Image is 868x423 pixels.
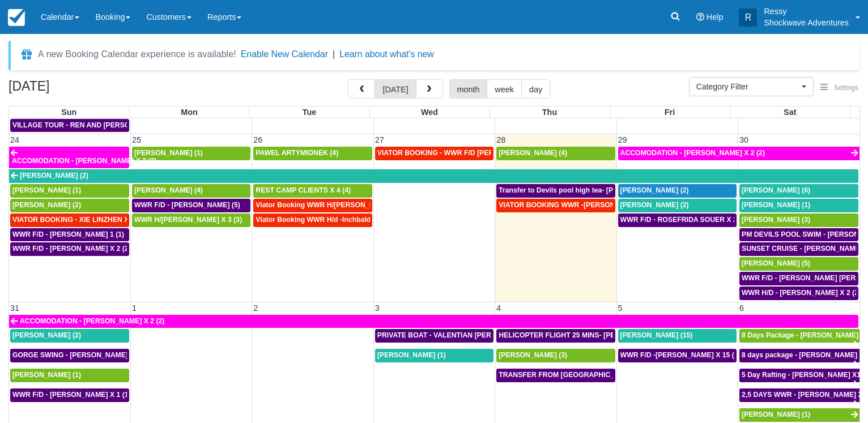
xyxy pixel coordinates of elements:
span: [PERSON_NAME] (2) [620,186,689,194]
button: Settings [814,80,865,96]
a: [PERSON_NAME] (2) [10,199,129,212]
span: Help [707,12,724,22]
a: [PERSON_NAME] (1) [132,147,250,160]
span: WWR F/D - [PERSON_NAME] X 2 (2) [12,245,131,253]
span: [PERSON_NAME] (1) [134,149,203,157]
span: Wed [421,108,438,117]
a: VILLAGE TOUR - REN AND [PERSON_NAME] X4 (4) [10,119,129,133]
span: 31 [9,304,20,313]
span: WWR H/[PERSON_NAME] X 3 (3) [134,216,242,224]
img: checkfront-main-nav-mini-logo.png [8,9,25,26]
a: WWR F/D - [PERSON_NAME] [PERSON_NAME] OHKKA X1 (1) [739,272,858,285]
span: 1 [131,304,138,313]
span: VIATOR BOOKING - XIE LINZHEN X4 (4) [12,216,143,224]
a: 8 days package - [PERSON_NAME] X1 (1) [739,349,860,362]
a: PAWEL ARTYMIONEK (4) [253,147,372,160]
a: WWR H/[PERSON_NAME] X 3 (3) [132,213,250,227]
a: [PERSON_NAME] (6) [739,184,858,198]
span: [PERSON_NAME] (4) [134,186,203,194]
span: WWR F/D - ROSEFRIDA SOUER X 2 (2) [620,216,748,224]
a: [PERSON_NAME] (1) [739,199,858,212]
span: Sat [784,108,796,117]
p: Ressy [764,6,849,17]
span: ACCOMODATION - [PERSON_NAME] X 2 (2) [620,149,765,157]
span: 28 [495,135,507,144]
button: day [521,79,550,99]
a: VIATOR BOOKING WWR -[PERSON_NAME] X2 (2) [496,199,615,212]
a: 5 Day Rafting - [PERSON_NAME] X1 (1) [739,369,860,382]
p: Shockwave Adventures [764,17,849,28]
a: [PERSON_NAME] (1) [375,349,493,362]
span: 29 [617,135,628,144]
span: WWR F/D - [PERSON_NAME] (5) [134,201,240,209]
a: HELICOPTER FLIGHT 25 MINS- [PERSON_NAME] X1 (1) [496,329,615,343]
i: Help [696,13,704,21]
a: TRANSFER FROM [GEOGRAPHIC_DATA] TO VIC FALLS - [PERSON_NAME] X 1 (1) [496,369,615,382]
span: 30 [738,135,750,144]
span: [PERSON_NAME] (2) [620,201,689,209]
a: Viator Booking WWR H/[PERSON_NAME] X 8 (8) [253,199,372,212]
a: PRIVATE BOAT - VALENTIAN [PERSON_NAME] X 4 (4) [375,329,493,343]
a: WWR F/D - [PERSON_NAME] X 1 (1) [10,388,129,402]
span: REST CAMP CLIENTS X 4 (4) [256,186,351,194]
span: Viator Booking WWR H/d -Inchbald [PERSON_NAME] X 4 (4) [256,216,453,224]
span: 27 [374,135,385,144]
span: [PERSON_NAME] (2) [12,201,81,209]
a: [PERSON_NAME] (2) [10,329,129,343]
span: Tue [303,108,317,117]
div: A new Booking Calendar experience is available! [38,48,236,61]
span: PRIVATE BOAT - VALENTIAN [PERSON_NAME] X 4 (4) [377,331,555,339]
a: [PERSON_NAME] (1) [10,369,129,382]
span: 3 [374,304,381,313]
button: Category Filter [689,77,814,96]
span: Viator Booking WWR H/[PERSON_NAME] X 8 (8) [256,201,415,209]
span: 2 [252,304,259,313]
a: [PERSON_NAME] (3) [739,213,858,227]
a: 2,5 DAYS WWR - [PERSON_NAME] X1 (1) [739,388,860,402]
span: VIATOR BOOKING WWR -[PERSON_NAME] X2 (2) [499,201,662,209]
span: [PERSON_NAME] (3) [742,216,810,224]
span: HELICOPTER FLIGHT 25 MINS- [PERSON_NAME] X1 (1) [499,331,682,339]
a: REST CAMP CLIENTS X 4 (4) [253,184,372,198]
h2: [DATE] [8,79,152,100]
span: WWR F/D - [PERSON_NAME] X 1 (1) [12,391,131,399]
span: Mon [181,108,198,117]
a: [PERSON_NAME] (5) [739,257,858,271]
button: Enable New Calendar [241,49,328,60]
span: Category Filter [696,81,799,92]
a: VIATOR BOOKING - WWR F/D [PERSON_NAME] X 2 (3) [375,147,493,160]
span: WWR H/D - [PERSON_NAME] X 2 (2) [742,289,861,297]
span: Thu [542,108,557,117]
a: WWR F/D - [PERSON_NAME] (5) [132,199,250,212]
span: [PERSON_NAME] (15) [620,331,693,339]
span: ACCOMODATION - [PERSON_NAME] X 2 (2) [12,157,156,165]
a: [PERSON_NAME] (2) [618,184,737,198]
span: 24 [9,135,20,144]
span: 5 [617,304,624,313]
span: [PERSON_NAME] (2) [12,331,81,339]
a: [PERSON_NAME] (15) [618,329,737,343]
span: 26 [252,135,263,144]
a: VIATOR BOOKING - XIE LINZHEN X4 (4) [10,213,129,227]
a: ACCOMODATION - [PERSON_NAME] X 2 (2) [9,315,858,328]
button: month [449,79,488,99]
span: [PERSON_NAME] (3) [499,351,567,359]
span: WWR F/D -[PERSON_NAME] X 15 (15) [620,351,744,359]
a: [PERSON_NAME] (2) [618,199,737,212]
a: PM DEVILS POOL SWIM - [PERSON_NAME] X 2 (2) [739,228,858,242]
div: R [739,8,757,27]
span: GORGE SWING - [PERSON_NAME] X 2 (2) [12,351,151,359]
span: WWR F/D - [PERSON_NAME] 1 (1) [12,230,124,238]
a: WWR H/D - [PERSON_NAME] X 2 (2) [739,287,858,300]
a: Transfer to Devils pool high tea- [PERSON_NAME] X4 (4) [496,184,615,198]
span: Settings [834,84,858,92]
a: [PERSON_NAME] (1) [10,184,129,198]
a: WWR F/D - ROSEFRIDA SOUER X 2 (2) [618,213,737,227]
span: PAWEL ARTYMIONEK (4) [256,149,338,157]
span: Transfer to Devils pool high tea- [PERSON_NAME] X4 (4) [499,186,685,194]
span: [PERSON_NAME] (4) [499,149,567,157]
span: VILLAGE TOUR - REN AND [PERSON_NAME] X4 (4) [12,121,182,129]
span: [PERSON_NAME] (6) [742,186,810,194]
span: [PERSON_NAME] (2) [20,172,88,180]
span: [PERSON_NAME] (1) [377,351,446,359]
